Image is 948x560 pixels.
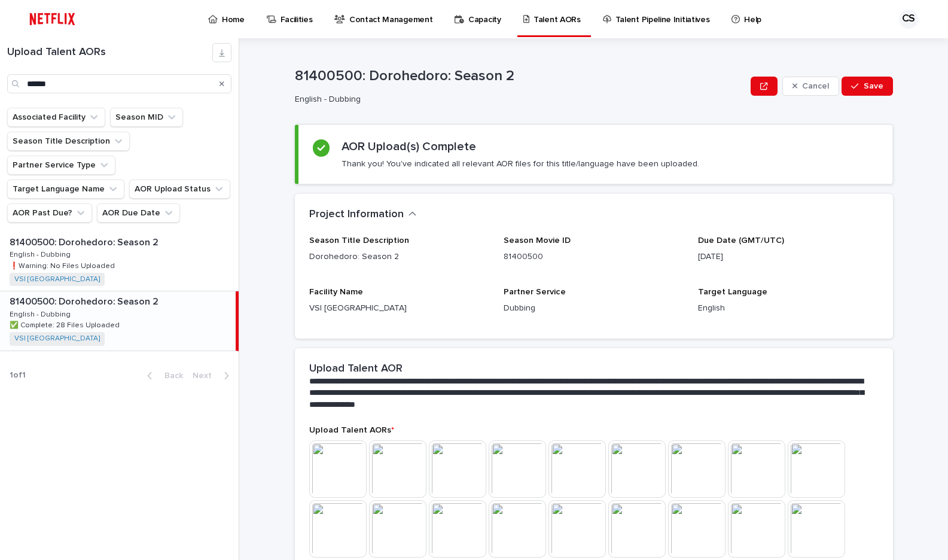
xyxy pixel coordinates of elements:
[188,370,239,381] button: Next
[10,294,161,308] p: 81400500: Dorohedoro: Season 2
[698,288,767,296] span: Target Language
[782,77,840,96] button: Cancel
[7,156,115,175] button: Partner Service Type
[10,319,122,330] p: ✅ Complete: 28 Files Uploaded
[504,288,566,296] span: Partner Service
[309,236,409,245] span: Season Title Description
[10,248,73,259] p: English - Dubbing
[7,108,105,127] button: Associated Facility
[698,236,784,245] span: Due Date (GMT/UTC)
[7,132,130,151] button: Season Title Description
[504,302,684,315] p: Dubbing
[864,82,883,90] span: Save
[10,235,161,248] p: 81400500: Dorohedoro: Season 2
[309,208,404,221] h2: Project Information
[157,372,183,380] span: Back
[7,46,212,59] h1: Upload Talent AORs
[342,159,699,169] p: Thank you! You've indicated all relevant AOR files for this title/language have been uploaded.
[309,251,489,263] p: Dorohedoro: Season 2
[7,74,231,93] input: Search
[7,203,92,223] button: AOR Past Due?
[295,68,746,85] p: 81400500: Dorohedoro: Season 2
[138,370,188,381] button: Back
[24,7,81,31] img: ifQbXi3ZQGMSEF7WDB7W
[110,108,183,127] button: Season MID
[295,95,742,105] p: English - Dubbing
[342,139,476,154] h2: AOR Upload(s) Complete
[10,308,73,319] p: English - Dubbing
[309,302,489,315] p: VSI [GEOGRAPHIC_DATA]
[504,236,571,245] span: Season Movie ID
[698,302,878,315] p: English
[193,372,219,380] span: Next
[309,288,363,296] span: Facility Name
[842,77,892,96] button: Save
[309,208,417,221] button: Project Information
[14,334,100,343] a: VSI [GEOGRAPHIC_DATA]
[7,179,124,199] button: Target Language Name
[698,251,878,263] p: [DATE]
[802,82,829,90] span: Cancel
[504,251,684,263] p: 81400500
[97,203,180,223] button: AOR Due Date
[129,179,230,199] button: AOR Upload Status
[14,275,100,284] a: VSI [GEOGRAPHIC_DATA]
[309,426,394,434] span: Upload Talent AORs
[309,363,403,376] h2: Upload Talent AOR
[10,260,117,270] p: ❗️Warning: No Files Uploaded
[899,10,918,29] div: CS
